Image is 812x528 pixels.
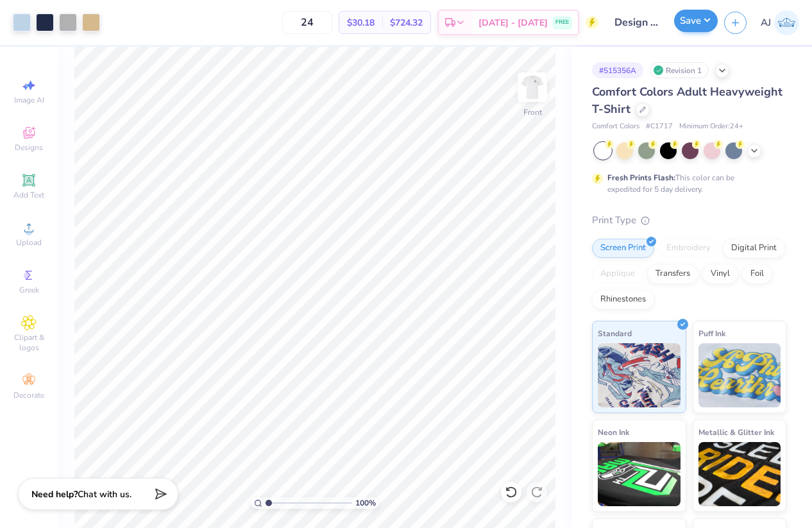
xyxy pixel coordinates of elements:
[647,264,698,284] div: Transfers
[646,121,673,132] span: # C1717
[13,390,44,400] span: Decorate
[702,264,738,284] div: Vinyl
[761,15,771,30] span: AJ
[723,239,785,258] div: Digital Print
[592,290,654,309] div: Rhinestones
[6,332,51,353] span: Clipart & logos
[598,327,632,340] span: Standard
[592,84,782,117] span: Comfort Colors Adult Heavyweight T-Shirt
[698,343,781,407] img: Puff Ink
[592,62,643,78] div: # 515356A
[774,10,799,35] img: Armiel John Calzada
[698,425,774,439] span: Metallic & Glitter Ink
[592,239,654,258] div: Screen Print
[698,327,725,340] span: Puff Ink
[592,121,639,132] span: Comfort Colors
[605,10,668,35] input: Untitled Design
[658,239,719,258] div: Embroidery
[679,121,743,132] span: Minimum Order: 24 +
[15,142,43,153] span: Designs
[761,10,799,35] a: AJ
[390,16,423,30] span: $724.32
[674,10,718,32] button: Save
[650,62,709,78] div: Revision 1
[16,237,42,248] span: Upload
[13,190,44,200] span: Add Text
[282,11,332,34] input: – –
[31,488,78,500] strong: Need help?
[698,442,781,506] img: Metallic & Glitter Ink
[478,16,548,30] span: [DATE] - [DATE]
[742,264,772,284] div: Foil
[14,95,44,105] span: Image AI
[523,106,542,118] div: Front
[592,213,786,228] div: Print Type
[598,343,681,407] img: Standard
[592,264,643,284] div: Applique
[78,488,131,500] span: Chat with us.
[555,18,569,27] span: FREE
[598,442,681,506] img: Neon Ink
[520,74,545,100] img: Front
[598,425,629,439] span: Neon Ink
[607,173,675,183] strong: Fresh Prints Flash:
[19,285,39,295] span: Greek
[355,497,376,509] span: 100 %
[347,16,375,30] span: $30.18
[607,172,765,195] div: This color can be expedited for 5 day delivery.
